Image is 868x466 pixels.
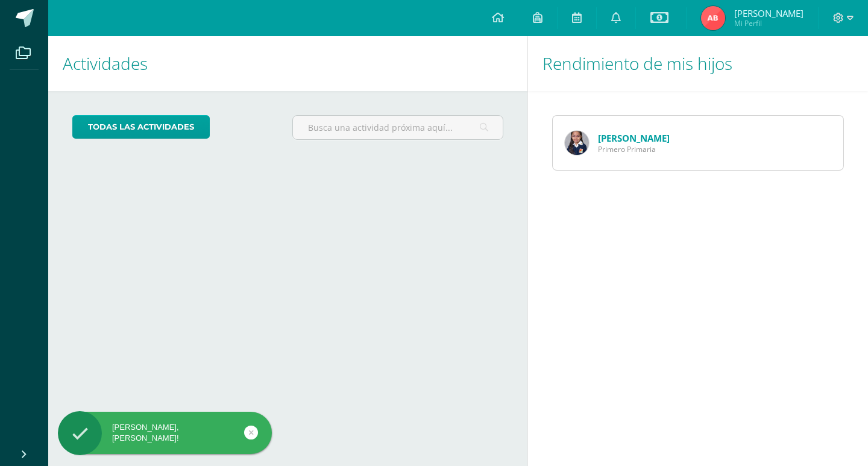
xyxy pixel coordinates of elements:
span: [PERSON_NAME] [734,7,804,19]
a: [PERSON_NAME] [598,132,670,144]
span: Primero Primaria [598,144,670,154]
img: a4ffd36229f10af0e9865c33b6af8d1a.png [565,131,589,155]
a: todas las Actividades [72,115,210,139]
div: [PERSON_NAME], [PERSON_NAME]! [58,422,272,444]
h1: Actividades [63,36,513,91]
span: Mi Perfil [734,18,804,28]
img: fb91847b5dc189ef280973811f68182c.png [701,6,725,30]
input: Busca una actividad próxima aquí... [293,116,502,139]
h1: Rendimiento de mis hijos [542,36,854,91]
